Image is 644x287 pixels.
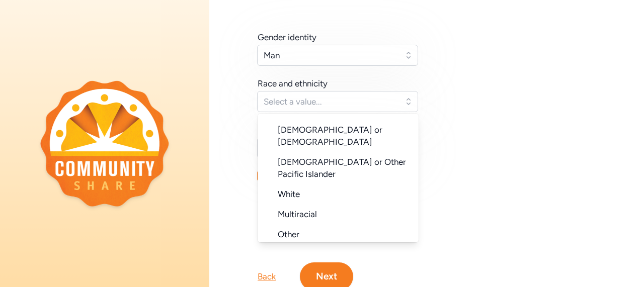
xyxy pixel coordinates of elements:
div: Back [258,270,276,282]
span: Select a value... [264,95,397,108]
span: [DEMOGRAPHIC_DATA] or [DEMOGRAPHIC_DATA] [278,125,382,147]
span: [DEMOGRAPHIC_DATA] or Other Pacific Islander [278,157,406,179]
div: Race and ethnicity [258,77,328,89]
span: Man [264,49,397,61]
span: Multiracial [278,209,317,219]
button: Man [257,45,418,66]
ul: Select a value... [258,114,419,242]
button: Select a value... [257,91,418,112]
div: Gender identity [258,31,316,43]
img: logo [40,80,169,206]
span: White [278,189,300,199]
span: Other [278,229,299,239]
